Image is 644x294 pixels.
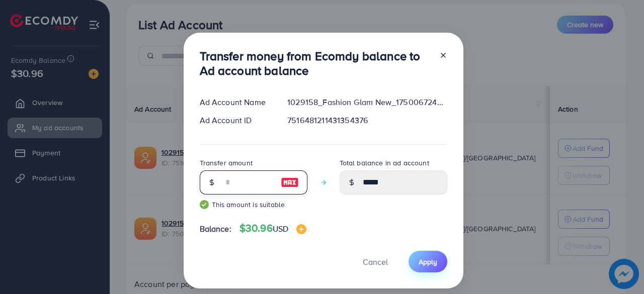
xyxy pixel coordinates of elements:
span: Cancel [363,256,388,267]
div: 7516481211431354376 [279,115,455,126]
small: This amount is suitable [200,200,307,210]
h4: $30.96 [239,222,306,235]
span: Apply [419,257,437,267]
img: guide [200,200,209,209]
div: Ad Account ID [192,115,280,126]
span: USD [273,223,288,234]
label: Total balance in ad account [340,158,429,168]
img: image [281,176,299,188]
span: Balance: [200,223,231,235]
div: 1029158_Fashion Glam New_1750067246612 [279,96,455,108]
h3: Transfer money from Ecomdy balance to Ad account balance [200,49,431,78]
div: Ad Account Name [192,96,280,108]
img: image [296,224,306,234]
button: Cancel [350,251,400,272]
button: Apply [409,251,447,272]
label: Transfer amount [200,158,253,168]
